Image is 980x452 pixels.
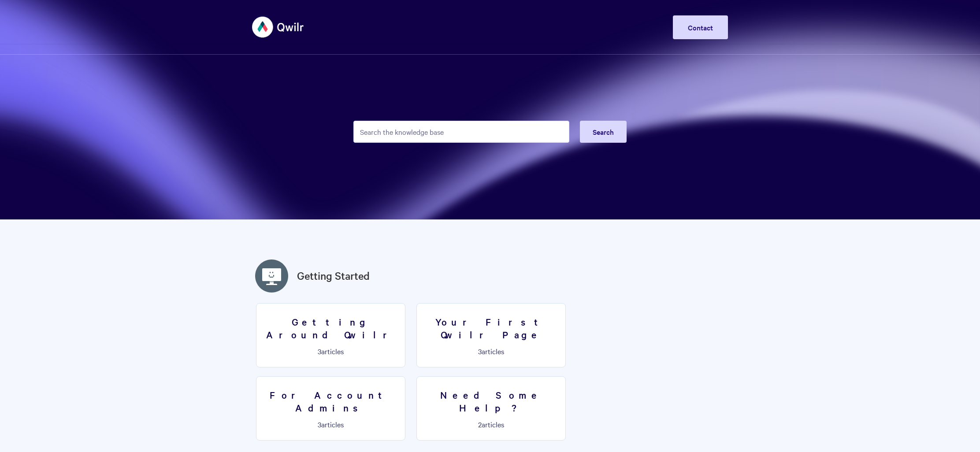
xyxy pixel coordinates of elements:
[256,376,405,441] a: For Account Admins 3articles
[422,315,560,341] h3: Your First Qwilr Page
[262,315,400,341] h3: Getting Around Qwilr
[422,347,560,355] p: articles
[422,420,560,428] p: articles
[262,389,400,414] h3: For Account Admins
[318,346,321,356] span: 3
[318,419,321,429] span: 3
[297,268,370,284] a: Getting Started
[478,419,482,429] span: 2
[262,347,400,355] p: articles
[416,376,566,441] a: Need Some Help? 2articles
[580,121,627,143] button: Search
[252,11,304,44] img: Qwilr Help Center
[673,15,728,39] a: Contact
[416,303,566,367] a: Your First Qwilr Page 3articles
[422,389,560,414] h3: Need Some Help?
[262,420,400,428] p: articles
[478,346,482,356] span: 3
[353,121,569,143] input: Search the knowledge base
[593,127,614,137] span: Search
[256,303,405,367] a: Getting Around Qwilr 3articles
